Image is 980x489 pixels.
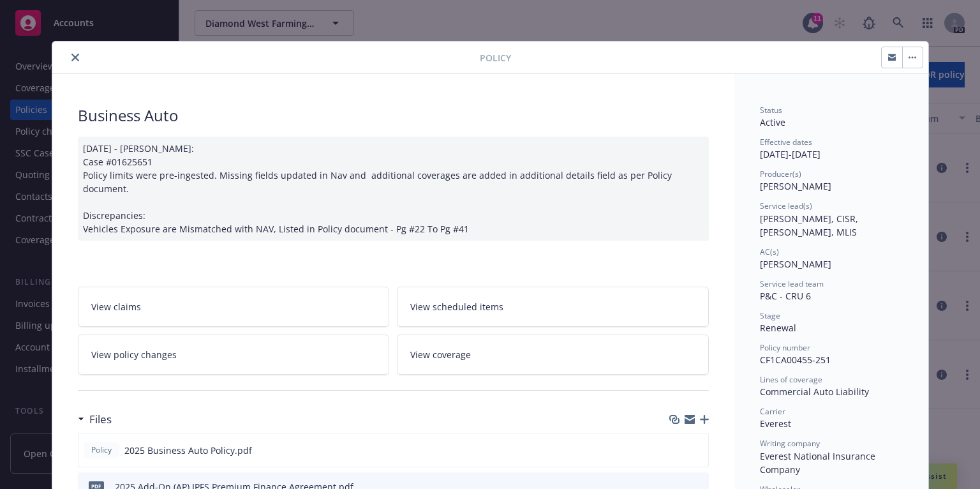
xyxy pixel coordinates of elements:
span: Service lead(s) [760,200,812,211]
span: [PERSON_NAME], CISR, [PERSON_NAME], MLIS [760,213,861,238]
h3: Files [89,411,112,428]
span: Active [760,116,785,128]
span: View claims [91,300,141,313]
span: CF1CA00455-251 [760,354,831,366]
div: [DATE] - [DATE] [760,137,903,161]
span: View scheduled items [410,300,503,313]
span: Service lead team [760,278,824,289]
span: Producer(s) [760,169,801,179]
div: Business Auto [78,105,709,126]
span: Policy [480,51,511,64]
button: download file [671,444,681,457]
span: Stage [760,310,780,321]
div: [DATE] - [PERSON_NAME]: Case #01625651 Policy limits were pre-ingested. Missing fields updated in... [78,137,709,241]
span: Lines of coverage [760,374,822,385]
button: preview file [692,444,703,457]
a: View claims [78,287,390,327]
span: AC(s) [760,246,779,257]
div: Commercial Auto Liability [760,385,903,398]
span: Renewal [760,322,796,334]
button: close [68,50,83,65]
span: View coverage [410,348,471,361]
span: Everest [760,418,791,430]
a: View policy changes [78,335,390,375]
span: [PERSON_NAME] [760,180,831,192]
a: View coverage [397,335,709,375]
span: Carrier [760,406,785,417]
span: Writing company [760,438,820,449]
span: Effective dates [760,137,812,147]
span: Everest National Insurance Company [760,450,878,476]
div: Files [78,411,112,428]
span: Policy number [760,342,810,353]
span: View policy changes [91,348,177,361]
span: P&C - CRU 6 [760,290,811,302]
span: Status [760,105,782,116]
span: 2025 Business Auto Policy.pdf [124,444,252,457]
span: Policy [89,444,114,456]
span: [PERSON_NAME] [760,258,831,270]
a: View scheduled items [397,287,709,327]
